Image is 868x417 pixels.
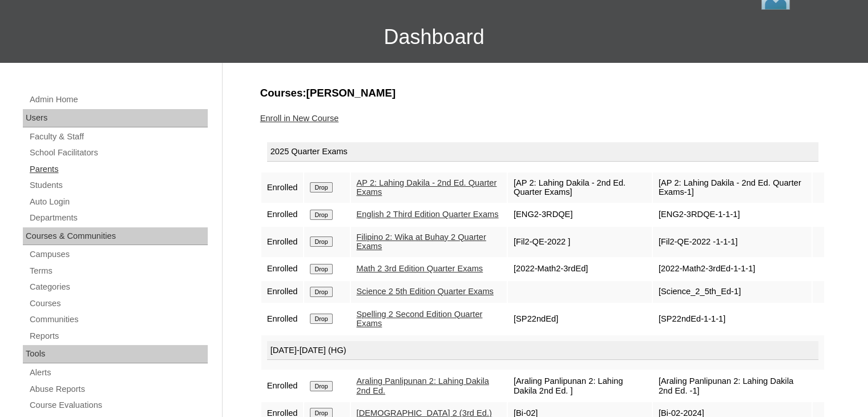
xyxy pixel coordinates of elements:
a: Faculty & Staff [29,130,208,144]
td: [Fil2-QE-2022 -1-1-1] [653,227,812,257]
a: Terms [29,264,208,278]
td: [ENG2-3RDQE] [508,204,652,226]
td: [SP22ndEd] [508,304,652,334]
td: Enrolled [261,173,304,203]
input: Drop [310,264,332,274]
input: Drop [310,210,332,220]
td: [Science_2_5th_Ed-1] [653,281,812,303]
td: Enrolled [261,281,304,303]
a: School Facilitators [29,146,208,160]
td: [ENG2-3RDQE-1-1-1] [653,204,812,226]
a: AP 2: Lahing Dakila - 2nd Ed. Quarter Exams [357,178,497,197]
td: Enrolled [261,371,304,401]
td: [2022-Math2-3rdEd-1-1-1] [653,258,812,280]
td: [AP 2: Lahing Dakila - 2nd Ed. Quarter Exams] [508,173,652,203]
h3: Courses:[PERSON_NAME] [260,86,825,101]
a: Campuses [29,247,208,262]
div: 2025 Quarter Exams [267,142,818,162]
a: Categories [29,280,208,294]
a: Courses [29,296,208,311]
div: Tools [23,345,208,363]
h3: Dashboard [6,11,862,63]
td: [Araling Panlipunan 2: Lahing Dakila 2nd Ed. ] [508,371,652,401]
a: Communities [29,312,208,327]
td: Enrolled [261,227,304,257]
a: Reports [29,329,208,343]
input: Drop [310,314,332,324]
td: [2022-Math2-3rdEd] [508,258,652,280]
a: Spelling 2 Second Edition Quarter Exams [357,310,483,328]
a: Students [29,178,208,193]
td: [AP 2: Lahing Dakila - 2nd Ed. Quarter Exams-1] [653,173,812,203]
a: Departments [29,211,208,225]
td: [Fil2-QE-2022 ] [508,227,652,257]
a: Filipino 2: Wika at Buhay 2 Quarter Exams [357,232,486,251]
td: Enrolled [261,304,304,334]
div: [DATE]-[DATE] (HG) [267,341,818,360]
div: Users [23,109,208,127]
a: Admin Home [29,93,208,107]
td: Enrolled [261,258,304,280]
td: [SP22ndEd-1-1-1] [653,304,812,334]
a: Enroll in New Course [260,114,339,123]
input: Drop [310,182,332,193]
input: Drop [310,236,332,247]
a: Math 2 3rd Edition Quarter Exams [357,264,483,273]
a: Parents [29,162,208,177]
a: Alerts [29,366,208,380]
a: Auto Login [29,195,208,209]
input: Drop [310,381,332,391]
a: English 2 Third Edition Quarter Exams [357,210,499,219]
a: Course Evaluations [29,398,208,412]
td: [Araling Panlipunan 2: Lahing Dakila 2nd Ed. -1] [653,371,812,401]
a: Science 2 5th Edition Quarter Exams [357,287,494,296]
td: Enrolled [261,204,304,226]
a: Araling Panlipunan 2: Lahing Dakila 2nd Ed. [357,376,489,395]
div: Courses & Communities [23,227,208,246]
a: Abuse Reports [29,382,208,396]
input: Drop [310,287,332,297]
